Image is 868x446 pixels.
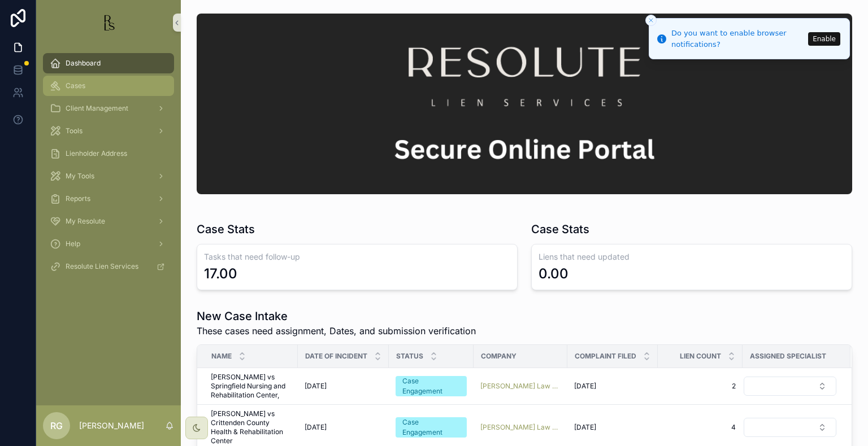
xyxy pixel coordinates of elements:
span: Lienholder Address [66,149,127,158]
h1: Case Stats [531,221,589,237]
h3: Tasks that need follow-up [204,251,510,263]
a: [PERSON_NAME] vs Crittenden County Health & Rehabilitation Center [211,409,291,445]
a: Select Button [743,417,837,438]
div: Case Engagement [402,417,460,438]
button: Select Button [744,377,836,396]
span: Name [211,352,232,361]
a: Tools [43,121,174,141]
h1: New Case Intake [197,308,476,324]
a: Case Engagement [396,376,467,396]
span: Cases [66,81,85,90]
a: [PERSON_NAME] Law PLLC [480,423,561,432]
span: Complaint Filed [575,352,636,361]
span: My Resolute [66,217,105,226]
span: Assigned Specialist [750,352,826,361]
a: [PERSON_NAME] Law PLLC [480,382,561,391]
a: My Tools [43,166,174,186]
span: Status [396,352,423,361]
div: scrollable content [36,45,181,291]
div: Case Engagement [402,376,460,396]
img: App logo [99,14,118,32]
span: My Tools [66,172,94,181]
a: Client Management [43,98,174,119]
a: [DATE] [305,382,382,391]
span: Company [481,352,517,361]
button: Enable [808,32,840,46]
a: Resolute Lien Services [43,256,174,277]
span: Client Management [66,104,128,113]
a: [DATE] [574,382,651,391]
p: [PERSON_NAME] [79,420,144,431]
div: Do you want to enable browser notifications? [671,28,805,50]
span: [DATE] [305,423,327,432]
h3: Liens that need updated [539,251,845,263]
a: 4 [665,423,736,432]
span: Help [66,239,80,248]
span: Reports [66,194,90,203]
a: [DATE] [305,423,382,432]
a: Dashboard [43,53,174,73]
a: 2 [665,382,736,391]
span: [DATE] [574,382,596,391]
span: Dashboard [66,59,101,68]
a: My Resolute [43,211,174,231]
span: Tools [66,126,83,135]
h1: Case Stats [197,221,255,237]
a: Help [43,234,174,254]
span: Lien Count [680,352,721,361]
div: 17.00 [204,265,237,283]
span: Resolute Lien Services [66,262,138,271]
a: [PERSON_NAME] vs Springfield Nursing and Rehabilitation Center, [211,373,291,400]
span: Date of Incident [305,352,367,361]
button: Select Button [744,418,836,437]
span: RG [50,419,63,432]
span: These cases need assignment, Dates, and submission verification [197,324,476,338]
button: Close toast [645,15,657,26]
a: Cases [43,76,174,96]
span: [DATE] [305,382,327,391]
a: Case Engagement [396,417,467,438]
a: Reports [43,189,174,209]
span: [DATE] [574,423,596,432]
div: 0.00 [539,265,568,283]
a: Lienholder Address [43,143,174,164]
a: [DATE] [574,423,651,432]
a: Select Button [743,376,837,396]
